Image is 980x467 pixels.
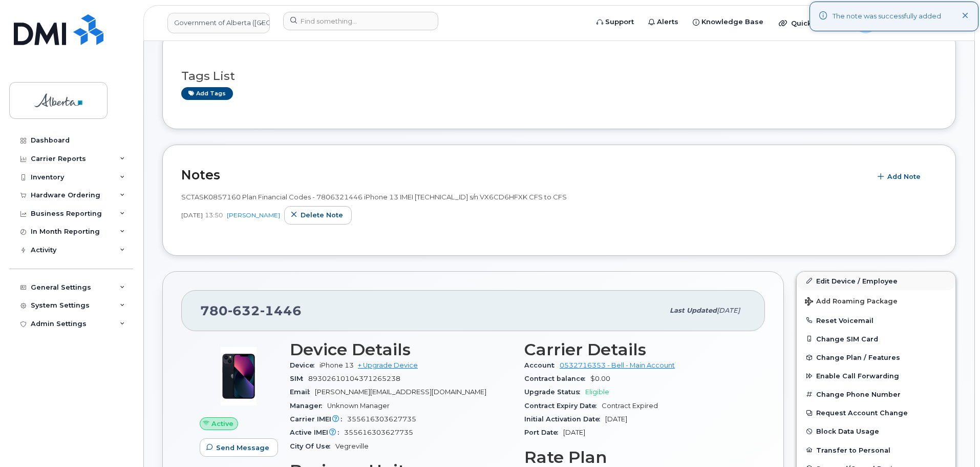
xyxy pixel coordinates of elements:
a: Edit Device / Employee [797,272,955,290]
span: Support [605,17,634,27]
button: Send Message [200,438,278,457]
h3: Carrier Details [524,340,747,359]
span: SIM [290,375,308,382]
span: [DATE] [717,307,740,314]
span: SCTASK0857160 Plan Financial Codes - 7806321446 iPhone 13 IMEI [TECHNICAL_ID] s/n VX6CD6HFXK CFS ... [181,193,567,201]
span: Active IMEI [290,429,344,436]
span: 13:50 [205,211,223,219]
button: Reset Voicemail [797,311,955,330]
span: Last updated [670,307,717,314]
span: Contract Expiry Date [524,402,602,410]
span: Initial Activation Date [524,415,605,423]
span: [DATE] [563,429,585,436]
div: Quicklinks [772,13,846,33]
button: Transfer to Personal [797,441,955,459]
span: 89302610104371265238 [308,375,400,382]
span: Manager [290,402,327,410]
span: [DATE] [605,415,627,423]
span: City Of Use [290,442,335,450]
span: Email [290,388,315,396]
span: Unknown Manager [327,402,390,410]
button: Change Plan / Features [797,348,955,367]
button: Block Data Usage [797,422,955,440]
button: Add Roaming Package [797,290,955,311]
a: Alerts [641,12,686,32]
span: Vegreville [335,442,369,450]
span: Enable Call Forwarding [816,372,899,380]
span: Delete note [301,210,343,220]
span: Add Roaming Package [805,297,898,307]
a: 0532716353 - Bell - Main Account [560,361,675,369]
span: 1446 [260,303,302,318]
button: Delete note [284,206,352,225]
button: Change SIM Card [797,330,955,348]
h3: Tags List [181,70,937,83]
a: Add tags [181,87,233,100]
span: Account [524,361,560,369]
div: The note was successfully added [833,11,941,22]
a: + Upgrade Device [358,361,418,369]
h3: Device Details [290,340,512,359]
span: 355616303627735 [344,429,413,436]
span: 632 [228,303,260,318]
span: Active [211,419,233,429]
span: Add Note [887,172,921,181]
button: Request Account Change [797,403,955,422]
span: Quicklinks [791,19,828,27]
span: Carrier IMEI [290,415,347,423]
span: $0.00 [590,375,610,382]
a: Knowledge Base [686,12,771,32]
span: [PERSON_NAME][EMAIL_ADDRESS][DOMAIN_NAME] [315,388,486,396]
span: Eligible [585,388,609,396]
button: Enable Call Forwarding [797,367,955,385]
span: Upgrade Status [524,388,585,396]
button: Add Note [871,168,929,186]
span: Contract balance [524,375,590,382]
h2: Notes [181,167,866,182]
input: Find something... [283,12,438,30]
span: 780 [200,303,302,318]
span: Change Plan / Features [816,354,900,361]
span: Contract Expired [602,402,658,410]
button: Change Phone Number [797,385,955,403]
span: Knowledge Base [701,17,763,27]
span: Alerts [657,17,678,27]
span: iPhone 13 [319,361,354,369]
h3: Rate Plan [524,448,747,466]
span: Send Message [216,443,269,453]
span: [DATE] [181,211,203,219]
span: 355616303627735 [347,415,416,423]
a: Support [589,12,641,32]
a: [PERSON_NAME] [227,211,280,219]
span: Port Date [524,429,563,436]
img: image20231002-3703462-1ig824h.jpeg [208,346,269,407]
span: Device [290,361,319,369]
a: Government of Alberta (GOA) [167,13,270,33]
